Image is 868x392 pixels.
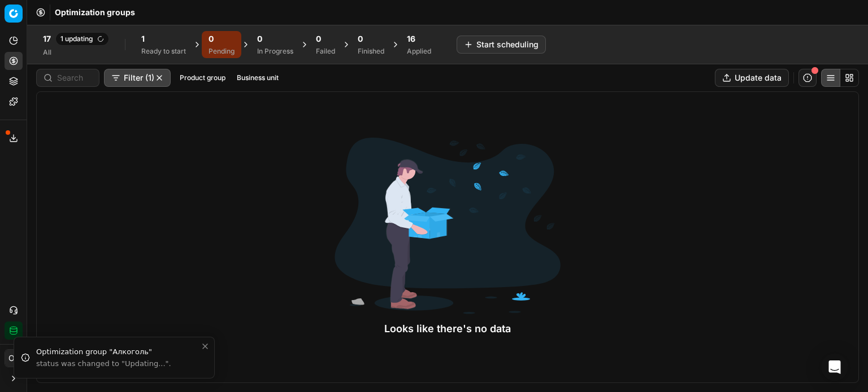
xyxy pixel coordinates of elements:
[55,32,109,46] span: 1 updating
[209,33,214,45] span: 0
[209,47,235,56] div: Pending
[43,48,109,57] div: All
[36,346,201,358] div: Optimization group "Алкоголь"
[316,33,321,45] span: 0
[141,47,186,56] div: Ready to start
[36,359,201,369] div: status was changed to "Updating...".
[5,350,22,367] span: ОГ
[43,33,51,45] span: 17
[104,69,171,87] button: Filter (1)
[257,33,262,45] span: 0
[232,71,283,85] button: Business unit
[457,36,546,54] button: Start scheduling
[141,33,145,45] span: 1
[407,33,415,45] span: 16
[55,7,135,18] span: Optimization groups
[257,47,293,56] div: In Progress
[198,340,212,353] button: Close toast
[55,7,135,18] nav: breadcrumb
[407,47,431,56] div: Applied
[175,71,230,85] button: Product group
[358,47,384,56] div: Finished
[316,47,335,56] div: Failed
[715,69,789,87] button: Update data
[5,349,23,367] button: ОГ
[57,72,92,83] input: Search
[358,33,363,45] span: 0
[335,321,561,337] div: Looks like there's no data
[821,354,848,381] div: Open Intercom Messenger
